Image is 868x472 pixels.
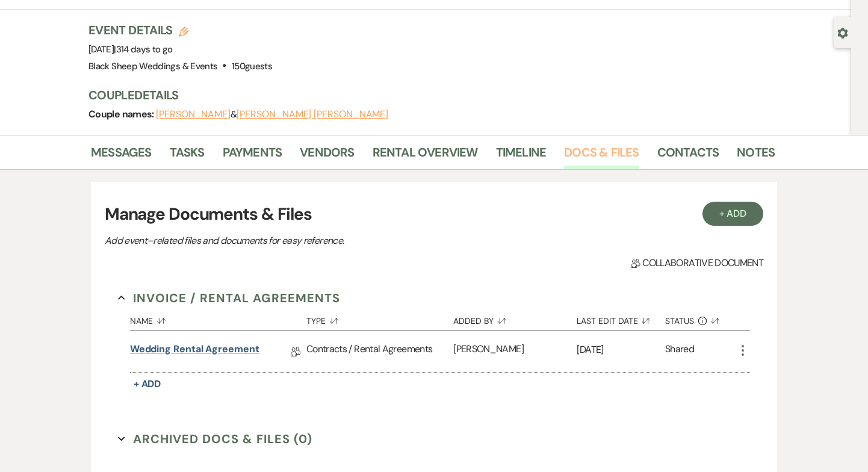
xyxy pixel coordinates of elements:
span: Black Sheep Weddings & Events [88,60,217,72]
span: & [156,108,388,120]
a: Messages [91,143,152,169]
span: 150 guests [232,60,272,72]
button: Archived Docs & Files (0) [118,430,312,448]
button: Name [130,307,306,330]
span: Status [665,317,694,325]
button: + Add [702,202,764,226]
span: 314 days to go [116,43,173,55]
a: Contacts [657,143,719,169]
button: Status [665,307,736,330]
span: [DATE] [88,43,173,55]
h3: Event Details [88,22,272,39]
span: + Add [134,377,161,390]
a: Payments [223,143,282,169]
button: Invoice / Rental Agreements [118,289,340,307]
a: Vendors [300,143,354,169]
button: Added By [453,307,577,330]
a: Notes [737,143,775,169]
h3: Manage Documents & Files [105,202,763,227]
a: Timeline [496,143,547,169]
a: Docs & Files [564,143,639,169]
button: Open lead details [837,26,848,38]
button: [PERSON_NAME] [156,110,231,119]
button: Type [306,307,453,330]
a: Rental Overview [373,143,478,169]
div: [PERSON_NAME] [453,331,577,372]
p: [DATE] [577,342,665,358]
button: Last Edit Date [577,307,665,330]
div: Contracts / Rental Agreements [306,331,453,372]
p: Add event–related files and documents for easy reference. [105,233,526,249]
span: | [114,43,172,55]
h3: Couple Details [88,87,763,104]
button: + Add [130,376,165,393]
span: Couple names: [88,108,156,120]
button: [PERSON_NAME] [PERSON_NAME] [237,110,388,119]
a: Wedding Rental Agreement [130,342,259,361]
div: Shared [665,342,694,361]
a: Tasks [170,143,205,169]
span: Collaborative document [631,256,763,270]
